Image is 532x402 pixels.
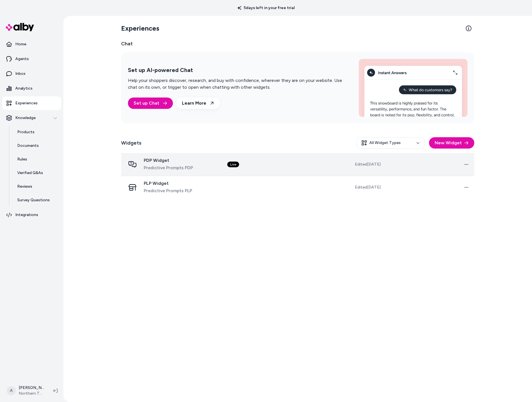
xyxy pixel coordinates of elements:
[15,56,29,62] p: Agents
[12,166,61,180] a: Verified Q&As
[234,5,298,11] p: 5 days left in your free trial
[128,77,345,91] p: Help your shoppers discover, research, and buy with confidence, wherever they are on your website...
[6,23,34,31] img: alby Logo
[128,98,173,109] a: Set up Chat
[121,24,159,33] h2: Experiences
[7,386,16,395] span: A
[3,382,49,400] button: A[PERSON_NAME]Northern Tool
[12,193,61,207] a: Survey Questions
[15,41,26,47] p: Home
[17,156,27,162] p: Rules
[15,86,33,91] p: Analytics
[19,385,44,391] p: [PERSON_NAME]
[2,208,61,222] a: Integrations
[15,100,38,106] p: Experiences
[2,82,61,95] a: Analytics
[144,181,192,186] span: PLP Widget
[128,67,345,74] h2: Set up AI-powered Chat
[2,96,61,110] a: Experiences
[17,184,32,189] p: Reviews
[121,40,474,48] h2: Chat
[357,137,424,149] button: All Widget Types
[12,125,61,139] a: Products
[2,37,61,51] a: Home
[121,139,141,147] h2: Widgets
[17,197,50,203] p: Survey Questions
[176,98,220,109] a: Learn More
[144,164,193,171] span: Predictive Prompts PDP
[19,391,44,396] span: Northern Tool
[144,187,192,194] span: Predictive Prompts PLP
[2,111,61,125] button: Knowledge
[12,180,61,193] a: Reviews
[429,137,474,149] button: New Widget
[17,170,43,176] p: Verified Q&As
[15,115,36,121] p: Knowledge
[2,67,61,81] a: Inbox
[227,162,239,167] div: Live
[359,59,467,117] img: Set up AI-powered Chat
[17,129,35,135] p: Products
[15,212,38,218] p: Integrations
[2,52,61,66] a: Agents
[12,139,61,153] a: Documents
[12,153,61,166] a: Rules
[355,162,381,167] span: Edited [DATE]
[17,143,39,149] p: Documents
[144,158,193,163] span: PDP Widget
[355,185,381,190] span: Edited [DATE]
[15,71,25,77] p: Inbox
